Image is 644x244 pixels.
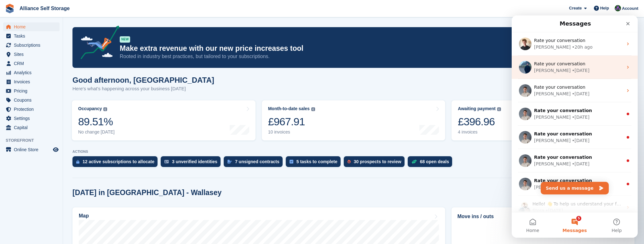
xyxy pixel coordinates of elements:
[14,145,52,154] span: Online Store
[51,213,75,217] span: Messages
[3,32,60,40] a: menu
[84,197,126,222] button: Help
[42,197,84,222] button: Messages
[458,115,501,128] div: £396.96
[451,100,635,140] a: Awaiting payment £396.96 4 invoices
[268,129,315,135] div: 10 invoices
[14,22,52,31] span: Home
[235,159,279,164] div: 7 unsigned contracts
[411,159,417,164] img: deal-1b604bf984904fb50ccaf53a9ad4b4a5d6e5aea283cecdc64d6e3604feb123c2.svg
[78,115,115,128] div: 89.51%
[120,53,579,60] p: Rooted in industry best practices, but tailored to your subscriptions.
[344,156,408,170] a: 30 prospects to review
[224,156,286,170] a: 7 unsigned contracts
[72,156,161,170] a: 12 active subscriptions to allocate
[268,106,310,111] div: Month-to-date sales
[3,114,60,123] a: menu
[14,77,52,86] span: Invoices
[72,100,256,140] a: Occupancy 89.51% No change [DATE]
[75,26,119,62] img: price-adjustments-announcement-icon-8257ccfd72463d97f412b2fc003d46551f7dbcb40ab6d574587a9cd5c0d94...
[3,105,60,114] a: menu
[354,159,401,164] div: 30 prospects to review
[120,36,130,43] div: NEW
[6,137,63,144] span: Storefront
[3,96,60,104] a: menu
[3,145,60,154] a: menu
[72,150,635,154] p: ACTIONS
[14,41,52,50] span: Subscriptions
[600,5,609,11] span: Help
[14,96,52,104] span: Coupons
[14,50,52,59] span: Sites
[3,22,60,31] a: menu
[14,68,52,77] span: Analytics
[296,159,337,164] div: 5 tasks to complete
[103,107,107,111] img: icon-info-grey-7440780725fd019a000dd9b08b2336e03edf1995a4989e88bcd33f0948082b44.svg
[52,146,60,153] a: Preview store
[348,160,351,164] img: prospect-51fa495bee0391a8d652442698ab0144808aea92771e9ea1ae160a38d050c398.svg
[458,106,496,111] div: Awaiting payment
[497,107,501,111] img: icon-info-grey-7440780725fd019a000dd9b08b2336e03edf1995a4989e88bcd33f0948082b44.svg
[79,213,89,219] h2: Map
[21,192,32,199] div: Stora
[3,68,60,77] a: menu
[72,76,214,84] h1: Good afternoon, [GEOGRAPHIC_DATA]
[14,213,27,217] span: Home
[83,159,154,164] div: 12 active subscriptions to allocate
[3,41,60,50] a: menu
[408,156,456,170] a: 68 open deals
[512,15,638,238] iframe: Intercom live chat
[14,59,52,68] span: CRM
[72,85,214,92] p: Here's what's happening across your business [DATE]
[14,123,52,132] span: Capital
[5,4,14,13] img: stora-icon-8386f47178a22dfd0bd8f6a31ec36ba5ce8667c1dd55bd0f319d3a0aa187defe.svg
[29,166,97,179] button: Send us a message
[457,213,629,220] h2: Move ins / outs
[420,159,449,164] div: 68 open deals
[21,186,387,191] span: Hello! 👋 To help us understand your feature request better, we’d like to ask you three quick ques...
[268,115,315,128] div: £967.91
[14,86,52,95] span: Pricing
[164,160,169,164] img: verify_identity-adf6edd0f0f0b5bbfe63781bf79b02c33cf7c696d77639b501bdc392416b5a36.svg
[120,44,579,53] p: Make extra revenue with our new price increases tool
[17,3,72,14] a: Alliance Self Storage
[14,32,52,40] span: Tasks
[622,5,638,12] span: Account
[72,188,221,197] h2: [DATE] in [GEOGRAPHIC_DATA] - Wallasey
[311,107,315,111] img: icon-info-grey-7440780725fd019a000dd9b08b2336e03edf1995a4989e88bcd33f0948082b44.svg
[100,213,110,217] span: Help
[3,86,60,95] a: menu
[262,100,446,140] a: Month-to-date sales £967.91 10 invoices
[3,123,60,132] a: menu
[227,160,232,164] img: contract_signature_icon-13c848040528278c33f63329250d36e43548de30e8caae1d1a13099fd9432cc5.svg
[14,105,52,114] span: Protection
[3,50,60,59] a: menu
[14,114,52,123] span: Settings
[3,59,60,68] a: menu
